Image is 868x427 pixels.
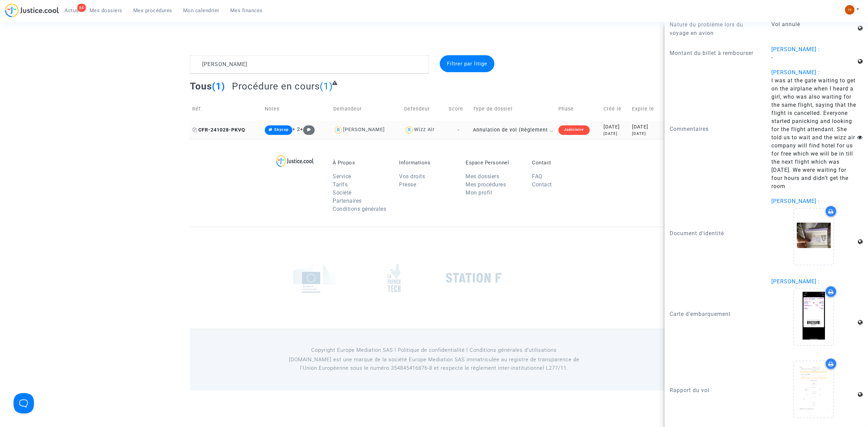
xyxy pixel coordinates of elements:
div: [DATE] [604,131,627,137]
a: Mes dossiers [466,173,499,180]
a: Partenaires [333,198,362,204]
a: 84Actus [59,5,84,16]
span: + [300,126,315,132]
iframe: Help Scout Beacon - Open [14,393,34,413]
td: Réf. [190,97,262,121]
div: [PERSON_NAME] [343,127,385,133]
a: Conditions générales [333,206,386,212]
span: (1) [212,81,225,92]
a: Mon calendrier [178,5,225,16]
span: Actus [64,7,79,14]
a: Mes procédures [466,181,506,188]
div: [DATE] [632,131,661,137]
span: Skycop [274,127,289,132]
div: [DATE] [632,123,661,131]
span: Vol annulé [771,21,800,27]
span: Mes procédures [133,7,172,14]
a: FAQ [532,173,542,180]
img: logo-lg.svg [276,155,314,167]
td: Notes [262,97,331,121]
span: [PERSON_NAME] : [771,46,820,53]
div: Wizz Air [414,127,435,133]
a: Service [333,173,351,180]
p: À Propos [333,160,389,166]
p: Commentaires [670,125,761,133]
span: [PERSON_NAME] : [771,69,820,76]
span: Filtrer par litige [447,61,487,67]
a: Vos droits [399,173,425,180]
img: stationf.png [446,273,502,283]
p: Carte d'embarquement [670,310,761,318]
p: Rapport du vol [670,386,761,394]
span: (1) [320,81,333,92]
span: I was at the gate waiting to get on the airplane when I heard a girl, who was also waiting for th... [771,77,856,189]
div: Judiciaire [558,125,589,135]
span: - [771,54,773,61]
span: [PERSON_NAME] : [771,198,820,204]
a: Mon profil [466,189,492,196]
span: [PERSON_NAME] : [771,278,820,285]
td: Demandeur [331,97,402,121]
a: Mes procédures [128,5,178,16]
p: Nature du problème lors du voyage en avion [670,20,761,37]
a: Tarifs [333,181,348,188]
span: + 2 [292,126,300,132]
a: Presse [399,181,416,188]
a: Contact [532,181,552,188]
img: icon-user.svg [404,125,414,135]
td: Defendeur [402,97,446,121]
p: [DOMAIN_NAME] est une marque de la société Europe Mediation SAS immatriculée au registre de tr... [280,355,589,372]
div: 84 [77,4,86,12]
td: Score [446,97,471,121]
span: Procédure en cours [232,81,320,92]
span: CFR-241028-PKVQ [192,127,245,133]
img: french_tech.png [388,264,400,292]
p: Copyright Europe Mediation SAS l Politique de confidentialité l Conditions générales d’utilisa... [280,346,589,354]
span: Tous [190,81,212,92]
span: Mes dossiers [90,7,122,14]
img: icon-user.svg [333,125,343,135]
td: Expire le [630,97,664,121]
img: jc-logo.svg [5,3,59,17]
p: Montant du billet à rembourser [670,49,761,57]
span: Mes finances [230,7,263,14]
span: - [458,127,459,133]
div: [DATE] [604,123,627,131]
span: Mon calendrier [183,7,219,14]
img: europe_commision.png [293,263,336,293]
img: fc99b196863ffcca57bb8fe2645aafd9 [845,5,854,15]
td: Type de dossier [471,97,556,121]
p: Contact [532,160,588,166]
p: Document d'identité [670,229,761,238]
td: Phase [556,97,601,121]
td: Créé le [601,97,630,121]
a: Mes dossiers [84,5,128,16]
a: Mes finances [225,5,268,16]
p: Espace Personnel [466,160,522,166]
td: Annulation de vol (Règlement CE n°261/2004) [471,121,556,139]
a: Société [333,189,352,196]
p: Informations [399,160,455,166]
